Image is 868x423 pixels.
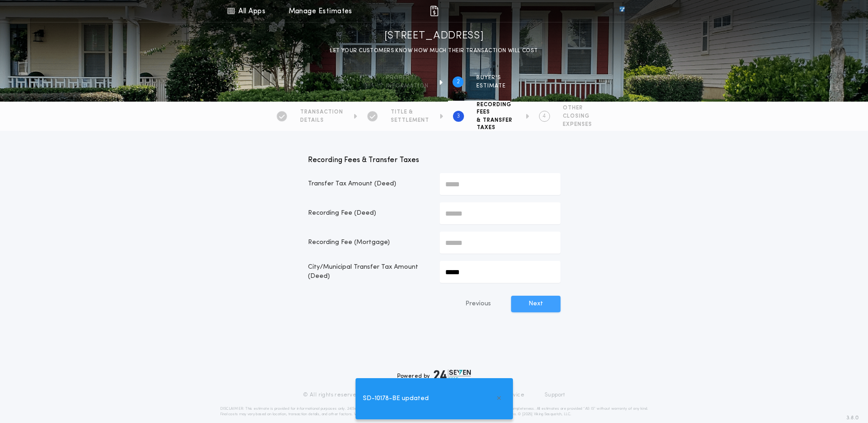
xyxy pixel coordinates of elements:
[563,121,592,128] span: EXPENSES
[308,209,429,218] p: Recording Fee (Deed)
[477,117,515,131] span: & TRANSFER TAXES
[363,394,429,404] span: SD-10178-BE updated
[429,5,440,16] img: img
[476,82,506,90] span: ESTIMATE
[386,82,429,90] span: information
[384,29,484,43] h1: [STREET_ADDRESS]
[397,369,471,380] div: Powered by
[511,296,561,312] button: Next
[308,238,429,247] p: Recording Fee (Mortgage)
[563,113,592,120] span: CLOSING
[476,74,506,81] span: BUYER'S
[563,104,592,112] span: OTHER
[457,113,460,120] h2: 3
[603,6,641,16] img: vs-icon
[391,108,429,116] span: TITLE &
[308,263,429,281] p: City/Municipal Transfer Tax Amount (Deed)
[447,296,509,312] button: Previous
[308,179,429,189] p: Transfer Tax Amount (Deed)
[477,101,515,116] span: RECORDING FEES
[308,155,561,166] p: Recording Fees & Transfer Taxes
[300,108,343,116] span: TRANSACTION
[543,113,546,120] h2: 4
[386,74,429,81] span: Property
[300,117,343,124] span: DETAILS
[457,78,460,86] h2: 2
[330,46,538,55] p: LET YOUR CUSTOMERS KNOW HOW MUCH THEIR TRANSACTION WILL COST
[391,117,429,124] span: SETTLEMENT
[434,369,471,380] img: logo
